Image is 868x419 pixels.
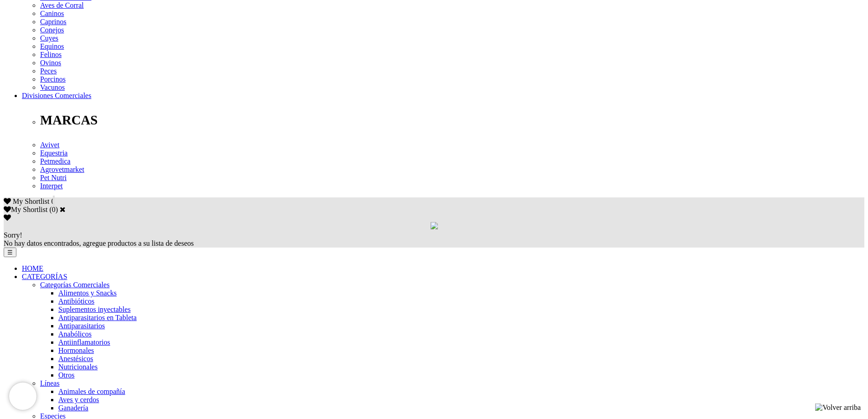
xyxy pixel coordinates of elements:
span: 0 [51,197,55,205]
a: Ganadería [58,404,88,412]
img: loading.gif [431,222,438,229]
a: Equinos [40,42,64,50]
a: CATEGORÍAS [22,273,67,280]
a: Antiparasitarios [58,322,105,330]
a: Hormonales [58,347,94,354]
a: Categorías Comerciales [40,281,109,289]
a: Antibióticos [58,297,94,305]
p: MARCAS [40,113,864,128]
a: Nutricionales [58,363,98,371]
a: Divisiones Comerciales [22,92,91,99]
span: ( ) [49,206,58,213]
a: Otros [58,371,75,379]
a: Líneas [40,379,60,387]
a: Antiinflamatorios [58,338,110,346]
a: Conejos [40,26,64,34]
label: 0 [52,206,56,213]
a: Peces [40,67,56,75]
a: Aves de Corral [40,1,84,9]
span: Sorry! [4,231,22,239]
a: Cuyes [40,34,58,42]
div: No hay datos encontrados, agregue productos a su lista de deseos [4,231,864,248]
a: Antiparasitarios en Tableta [58,314,137,321]
label: My Shortlist [4,206,47,213]
a: Aves y cerdos [58,396,99,403]
a: Alimentos y Snacks [58,289,117,297]
a: Vacunos [40,83,65,91]
a: Animales de compañía [58,388,125,395]
a: Porcinos [40,75,66,83]
a: Anestésicos [58,355,93,362]
a: Caprinos [40,18,67,26]
a: Felinos [40,51,62,58]
a: Ovinos [40,59,61,67]
button: ☰ [4,248,16,257]
a: Suplementos inyectables [58,305,131,313]
a: Interpet [40,182,63,190]
iframe: Brevo live chat [9,383,36,410]
a: Caninos [40,10,64,17]
a: Equestria [40,149,67,157]
a: Agrovetmarket [40,166,84,173]
a: Petmedica [40,157,71,165]
a: Avivet [40,141,59,149]
a: Pet Nutri [40,174,67,181]
a: HOME [22,264,43,272]
a: Cerrar [60,206,66,213]
img: Volver arriba [815,403,861,412]
span: My Shortlist [13,197,49,205]
a: Anabólicos [58,330,92,338]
